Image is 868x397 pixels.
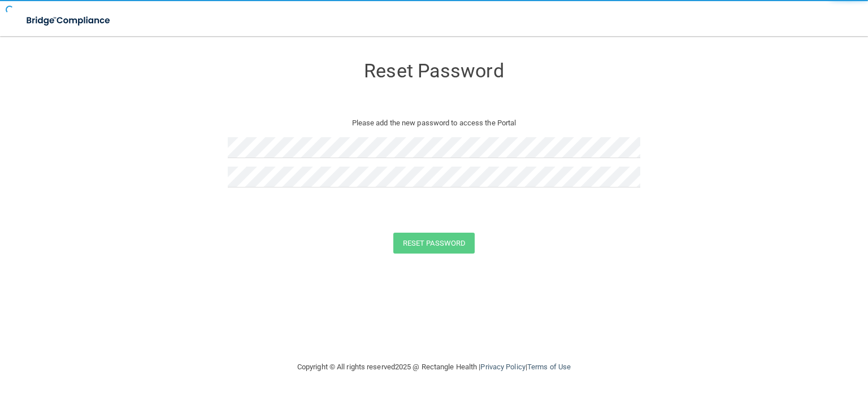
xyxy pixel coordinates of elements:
[480,363,525,371] a: Privacy Policy
[228,349,640,385] div: Copyright © All rights reserved 2025 @ Rectangle Health | |
[393,233,475,254] button: Reset Password
[236,116,632,130] p: Please add the new password to access the Portal
[17,9,121,32] img: bridge_compliance_login_screen.278c3ca4.svg
[527,363,571,371] a: Terms of Use
[228,60,640,81] h3: Reset Password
